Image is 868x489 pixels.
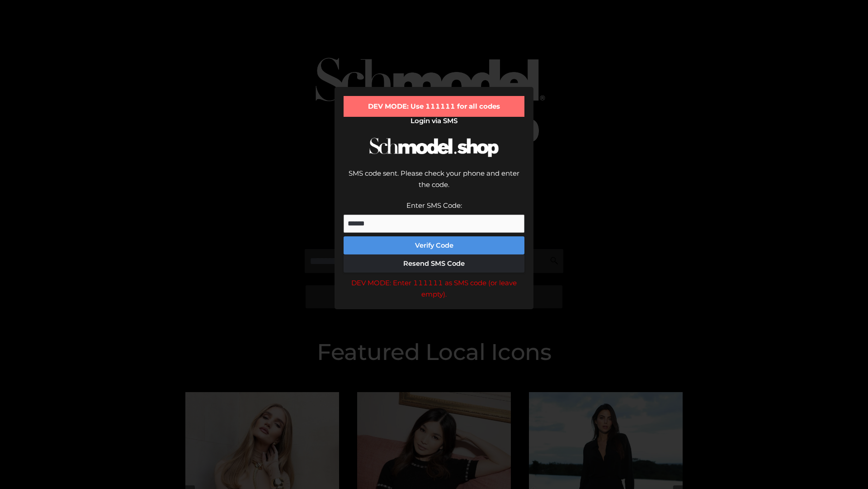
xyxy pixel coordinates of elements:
div: DEV MODE: Enter 111111 as SMS code (or leave empty). [344,277,524,300]
button: Verify Code [344,236,524,254]
h2: Login via SMS [344,117,524,125]
label: Enter SMS Code: [406,201,462,210]
div: DEV MODE: Use 111111 for all codes [344,96,524,117]
button: Resend SMS Code [344,254,524,273]
img: Schmodel Logo [366,129,502,165]
div: SMS code sent. Please check your phone and enter the code. [344,168,524,200]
